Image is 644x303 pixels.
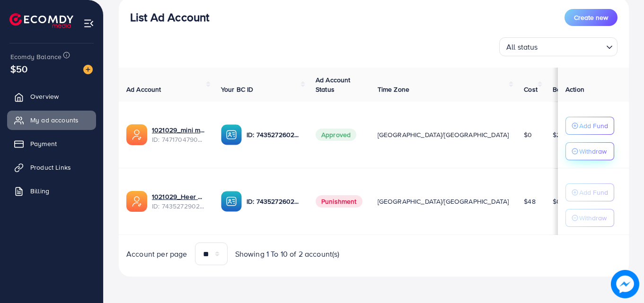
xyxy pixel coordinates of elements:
[504,40,540,54] span: All status
[565,183,614,201] button: Add Fund
[611,270,639,298] img: image
[7,158,96,177] a: Product Links
[7,87,96,106] a: Overview
[378,85,409,94] span: Time Zone
[30,163,71,172] span: Product Links
[126,124,147,145] img: ic-ads-acc.e4c84228.svg
[30,186,49,196] span: Billing
[499,37,618,56] div: Search for option
[7,111,96,130] a: My ad accounts
[10,52,62,61] span: Ecomdy Balance
[579,187,608,198] p: Add Fund
[126,85,161,94] span: Ad Account
[565,209,614,227] button: Withdraw
[10,62,27,76] span: $50
[316,129,356,141] span: Approved
[83,18,94,29] img: menu
[130,10,209,24] h3: List Ad Account
[221,124,242,145] img: ic-ba-acc.ded83a64.svg
[221,191,242,212] img: ic-ba-acc.ded83a64.svg
[152,125,206,145] div: <span class='underline'>1021029_mini mart_1739641842912</span></br>7471704790297444353
[579,120,608,131] p: Add Fund
[316,195,362,208] span: Punishment
[541,38,602,54] input: Search for option
[378,130,509,139] span: [GEOGRAPHIC_DATA]/[GEOGRAPHIC_DATA]
[152,192,206,211] div: <span class='underline'>1021029_Heer Ad_1731159386163</span></br>7435272902376914961
[378,197,509,206] span: [GEOGRAPHIC_DATA]/[GEOGRAPHIC_DATA]
[9,13,73,28] img: logo
[152,192,206,201] a: 1021029_Heer Ad_1731159386163
[316,75,351,94] span: Ad Account Status
[7,182,96,200] a: Billing
[152,201,206,211] span: ID: 7435272902376914961
[524,197,535,206] span: $48
[579,212,607,224] p: Withdraw
[30,92,59,101] span: Overview
[30,115,79,125] span: My ad accounts
[565,142,614,160] button: Withdraw
[524,130,532,139] span: $0
[565,85,584,94] span: Action
[126,249,187,260] span: Account per page
[524,85,538,94] span: Cost
[152,135,206,144] span: ID: 7471704790297444353
[221,85,254,94] span: Your BC ID
[579,146,607,157] p: Withdraw
[235,249,340,260] span: Showing 1 To 10 of 2 account(s)
[7,134,96,153] a: Payment
[152,125,206,135] a: 1021029_mini mart_1739641842912
[30,139,57,148] span: Payment
[565,117,614,135] button: Add Fund
[247,196,300,207] p: ID: 7435272602769276944
[126,191,147,212] img: ic-ads-acc.e4c84228.svg
[574,13,608,22] span: Create new
[83,65,93,74] img: image
[565,9,618,26] button: Create new
[247,129,300,140] p: ID: 7435272602769276944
